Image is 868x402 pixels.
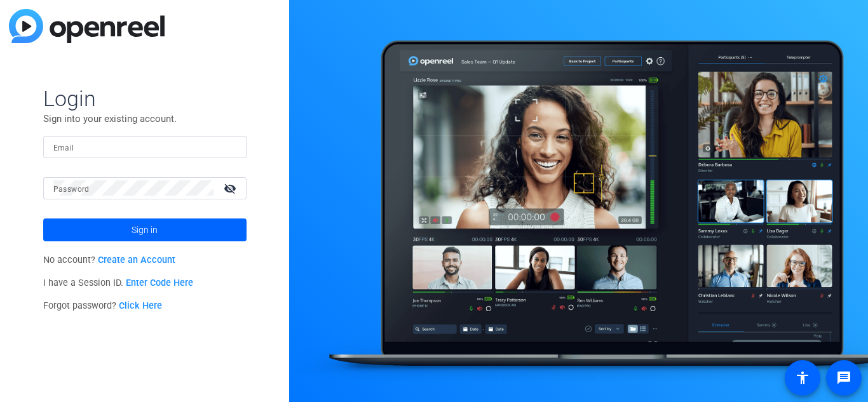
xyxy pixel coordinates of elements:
[43,85,247,112] span: Login
[132,214,158,246] span: Sign in
[126,278,193,288] a: Enter Code Here
[43,255,176,265] span: No account?
[43,278,194,288] span: I have a Session ID.
[9,9,165,43] img: blue-gradient.svg
[836,370,851,385] mat-icon: message
[43,218,247,241] button: Sign in
[216,179,247,198] mat-icon: visibility_off
[43,300,163,311] span: Forgot password?
[53,185,90,194] mat-label: Password
[53,144,74,152] mat-label: Email
[53,139,236,154] input: Enter Email Address
[98,255,175,265] a: Create an Account
[43,112,247,126] p: Sign into your existing account.
[119,300,162,311] a: Click Here
[795,370,810,385] mat-icon: accessibility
